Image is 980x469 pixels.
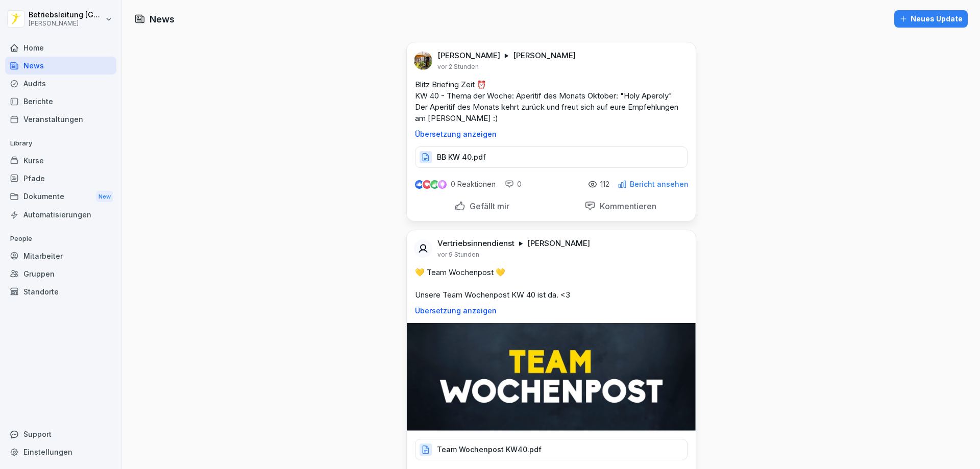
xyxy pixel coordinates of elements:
a: Automatisierungen [5,206,116,224]
p: [PERSON_NAME] [513,51,576,61]
p: Library [5,135,116,152]
p: Übersetzung anzeigen [415,307,688,315]
p: People [5,231,116,247]
div: Dokumente [5,187,116,206]
a: Berichte [5,92,116,110]
p: Blitz Briefing Zeit ⏰ KW 40 - Thema der Woche: Aperitif des Monats Oktober: "Holy Aperoly" Der Ap... [415,79,688,124]
p: [PERSON_NAME] [29,20,103,27]
a: Pfade [5,169,116,187]
img: g34s0yh0j3vng4wml98129oi.png [407,323,696,431]
a: Gruppen [5,265,116,283]
img: inspiring [438,180,447,189]
a: Kurse [5,152,116,169]
img: celebrate [430,180,439,189]
a: DokumenteNew [5,187,116,206]
p: Betriebsleitung [GEOGRAPHIC_DATA] [29,11,103,19]
a: Veranstaltungen [5,110,116,128]
img: love [423,181,431,188]
img: like [415,180,423,188]
a: Team Wochenpost KW40.pdf [415,448,688,458]
p: Bericht ansehen [630,180,689,188]
p: [PERSON_NAME] [437,51,500,61]
p: BB KW 40.pdf [437,152,486,162]
p: 0 Reaktionen [451,180,496,188]
a: Audits [5,75,116,92]
p: vor 9 Stunden [437,251,479,259]
a: News [5,57,116,75]
p: 💛 Team Wochenpost 💛 Unsere Team Wochenpost KW 40 ist da. <3 [415,267,688,301]
a: Home [5,39,116,57]
p: 112 [600,180,609,188]
p: vor 2 Stunden [437,63,479,71]
p: Team Wochenpost KW40.pdf [437,445,542,455]
a: Standorte [5,283,116,301]
div: Neues Update [899,13,963,24]
a: Mitarbeiter [5,247,116,265]
div: 0 [505,179,522,189]
p: Gefällt mir [465,201,509,211]
div: New [96,191,113,203]
h1: News [150,12,175,26]
a: BB KW 40.pdf [415,155,688,165]
p: Kommentieren [596,201,656,211]
button: Neues Update [894,10,968,28]
p: Vertriebsinnendienst [437,238,514,249]
div: Support [5,425,116,443]
a: Einstellungen [5,443,116,461]
img: ahtvx1qdgs31qf7oeejj87mb.png [414,52,432,70]
p: Übersetzung anzeigen [415,130,688,138]
p: [PERSON_NAME] [527,238,590,249]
